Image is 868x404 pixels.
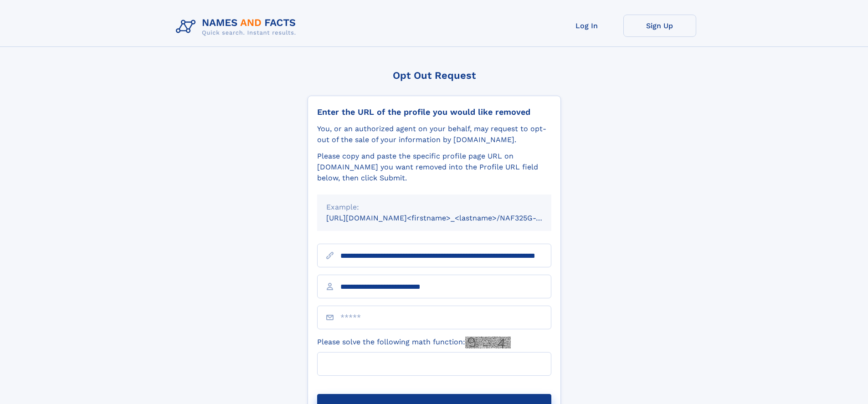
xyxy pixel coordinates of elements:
[317,107,551,117] div: Enter the URL of the profile you would like removed
[308,70,561,81] div: Opt Out Request
[317,151,551,184] div: Please copy and paste the specific profile page URL on [DOMAIN_NAME] you want removed into the Pr...
[317,123,551,145] div: You, or an authorized agent on your behalf, may request to opt-out of the sale of your informatio...
[172,15,303,39] img: Logo Names and Facts
[326,202,542,213] div: Example:
[623,15,696,37] a: Sign Up
[317,337,511,348] label: Please solve the following math function:
[550,15,623,37] a: Log In
[326,214,569,222] small: [URL][DOMAIN_NAME]<firstname>_<lastname>/NAF325G-xxxxxxxx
